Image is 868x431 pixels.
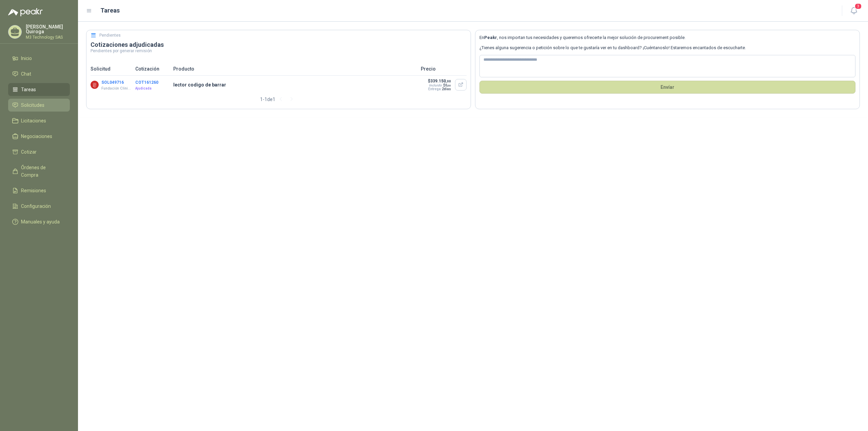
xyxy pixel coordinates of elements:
[101,86,132,91] p: Fundación Clínica Shaio
[421,65,467,73] p: Precio
[26,35,70,39] p: M3 Technology SAS
[445,83,451,87] span: 0
[8,161,70,181] a: Órdenes de Compra
[8,99,70,112] a: Solicitudes
[99,32,121,39] h5: Pendientes
[8,215,70,228] a: Manuales y ayuda
[173,81,417,89] p: lector codigo de barrar
[260,94,297,105] div: 1 - 1 de 1
[8,8,43,16] img: Logo peakr
[8,67,70,80] a: Chat
[21,86,36,93] span: Tareas
[21,164,63,179] span: Órdenes de Compra
[135,80,158,85] button: COT161260
[848,5,860,17] button: 3
[430,79,451,83] span: 339.150
[428,87,451,91] p: Entrega:
[429,83,442,87] div: Incluido
[21,55,32,62] span: Inicio
[21,133,52,140] span: Negociaciones
[91,41,467,49] h3: Cotizaciones adjudicadas
[8,130,70,143] a: Negociaciones
[100,6,120,15] h1: Tareas
[21,117,46,124] span: Licitaciones
[21,70,31,78] span: Chat
[26,24,70,34] p: [PERSON_NAME] Quiroga
[21,101,44,109] span: Solicitudes
[447,84,451,87] span: ,00
[21,218,60,226] span: Manuales y ayuda
[91,49,467,53] p: Pendientes por generar remisión
[91,81,99,89] img: Company Logo
[8,200,70,213] a: Configuración
[173,65,417,73] p: Producto
[8,52,70,65] a: Inicio
[135,65,169,73] p: Cotización
[479,34,855,41] p: En , nos importan tus necesidades y queremos ofrecerte la mejor solución de procurement posible.
[428,79,451,83] p: $
[21,148,37,156] span: Cotizar
[91,65,131,73] p: Solicitud
[8,184,70,197] a: Remisiones
[21,202,51,210] span: Configuración
[21,187,46,194] span: Remisiones
[135,86,169,91] p: Ajudicada
[479,44,855,51] p: ¿Tienes alguna sugerencia o petición sobre lo que te gustaría ver en tu dashboard? ¡Cuéntanoslo! ...
[854,3,862,9] span: 3
[101,80,124,85] button: SOL049716
[442,87,451,91] span: 2 días
[484,35,497,40] b: Peakr
[446,79,451,83] span: ,00
[8,83,70,96] a: Tareas
[8,114,70,127] a: Licitaciones
[443,83,451,87] span: $
[479,81,855,94] button: Envíar
[8,145,70,158] a: Cotizar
